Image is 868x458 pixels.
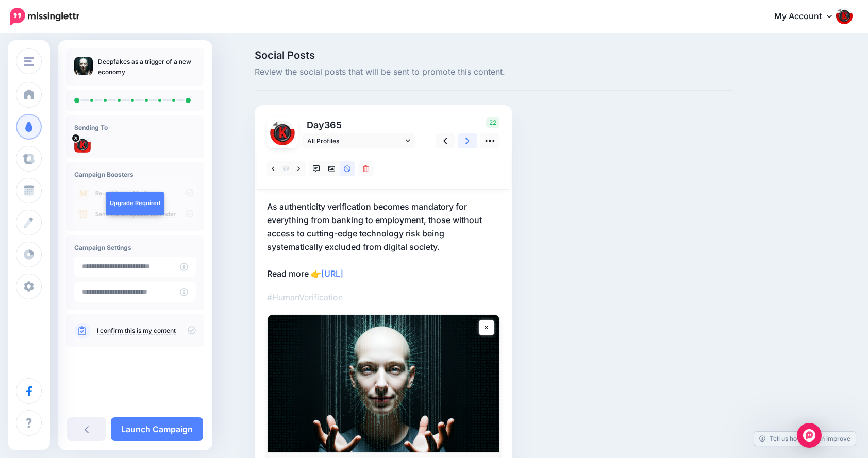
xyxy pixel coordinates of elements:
[74,124,196,131] h4: Sending To
[267,200,500,280] p: As authenticity verification becomes mandatory for everything from banking to employment, those w...
[486,117,499,128] span: 22
[106,192,164,215] a: Upgrade Required
[797,423,822,448] div: Open Intercom Messenger
[754,432,856,446] a: Tell us how we can improve
[74,171,196,178] h4: Campaign Boosters
[255,65,733,79] span: Review the social posts that will be sent to promote this content.
[270,121,295,145] img: U_1HT5Ka-28150.png
[74,244,196,251] h4: Campaign Settings
[321,268,343,279] a: [URL]
[10,8,79,25] img: Missinglettr
[98,57,196,77] p: Deepfakes as a trigger of a new economy
[302,133,415,148] a: All Profiles
[324,120,342,130] span: 365
[268,315,499,452] img: Deepfakes as a trigger of a new economy - Kaptur
[255,50,733,60] span: Social Posts
[97,327,176,335] a: I confirm this is my content
[74,183,196,223] img: campaign_review_boosters.png
[74,137,91,153] img: U_1HT5Ka-28150.png
[302,117,417,132] p: Day
[74,57,93,75] img: 0699675f22659b649ec41e69f53956c5_thumb.jpg
[764,4,853,29] a: My Account
[24,57,34,66] img: menu.png
[267,291,500,304] p: #HumanVerification
[307,135,403,146] span: All Profiles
